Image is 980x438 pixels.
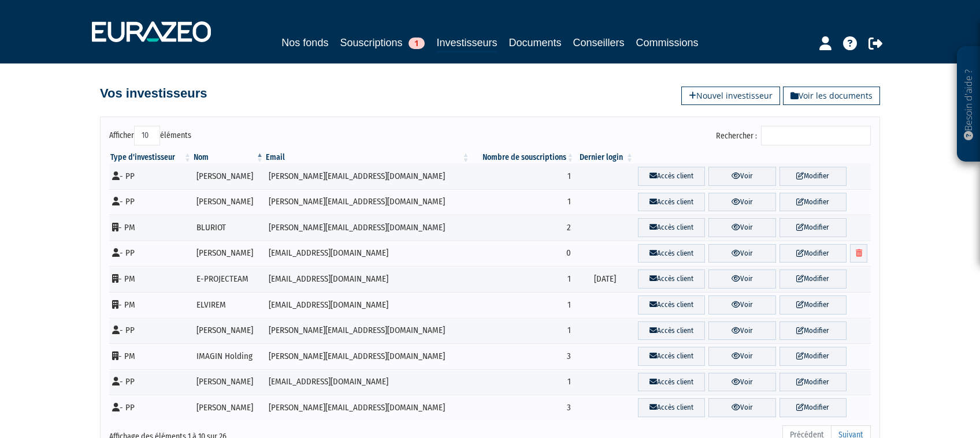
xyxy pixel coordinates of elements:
[109,292,192,318] td: - PM
[470,343,575,369] td: 3
[708,398,775,417] a: Voir
[192,318,265,344] td: [PERSON_NAME]
[470,318,575,344] td: 1
[509,35,562,51] a: Documents
[779,167,847,186] a: Modifier
[636,35,699,51] a: Commissions
[783,87,880,105] a: Voir les documents
[192,395,265,421] td: [PERSON_NAME]
[470,215,575,241] td: 2
[109,369,192,395] td: - PP
[470,152,575,163] th: Nombre de souscriptions : activer pour trier la colonne par ordre croissant
[470,189,575,215] td: 1
[716,126,871,145] label: Rechercher :
[779,269,847,289] a: Modifier
[409,38,425,49] span: 1
[638,321,705,340] a: Accès client
[638,269,705,289] a: Accès client
[779,321,847,340] a: Modifier
[638,398,705,417] a: Accès client
[109,126,191,145] label: Afficher éléments
[708,321,775,340] a: Voir
[265,292,470,318] td: [EMAIL_ADDRESS][DOMAIN_NAME]
[708,244,775,263] a: Voir
[638,244,705,263] a: Accès client
[470,241,575,267] td: 0
[638,218,705,237] a: Accès client
[681,87,780,105] a: Nouvel investisseur
[109,266,192,292] td: - PM
[265,343,470,369] td: [PERSON_NAME][EMAIL_ADDRESS][DOMAIN_NAME]
[281,35,328,51] a: Nos fonds
[436,35,497,53] a: Investisseurs
[470,266,575,292] td: 1
[265,241,470,267] td: [EMAIL_ADDRESS][DOMAIN_NAME]
[109,215,192,241] td: - PM
[575,266,634,292] td: [DATE]
[134,126,160,145] select: Afficheréléments
[708,193,775,212] a: Voir
[109,395,192,421] td: - PP
[192,292,265,318] td: ELVIREM
[265,163,470,189] td: [PERSON_NAME][EMAIL_ADDRESS][DOMAIN_NAME]
[192,152,265,163] th: Nom : activer pour trier la colonne par ordre d&eacute;croissant
[265,152,470,163] th: Email : activer pour trier la colonne par ordre croissant
[192,215,265,241] td: BLURIOT
[708,167,775,186] a: Voir
[109,318,192,344] td: - PP
[779,373,847,392] a: Modifier
[265,266,470,292] td: [EMAIL_ADDRESS][DOMAIN_NAME]
[708,269,775,289] a: Voir
[761,126,871,145] input: Rechercher :
[470,292,575,318] td: 1
[962,53,975,156] p: Besoin d'aide ?
[109,152,192,163] th: Type d'investisseur : activer pour trier la colonne par ordre croissant
[265,215,470,241] td: [PERSON_NAME][EMAIL_ADDRESS][DOMAIN_NAME]
[850,244,867,263] a: Supprimer
[638,373,705,392] a: Accès client
[638,167,705,186] a: Accès client
[109,189,192,215] td: - PP
[192,241,265,267] td: [PERSON_NAME]
[340,35,425,51] a: Souscriptions1
[779,218,847,237] a: Modifier
[634,152,871,163] th: &nbsp;
[265,318,470,344] td: [PERSON_NAME][EMAIL_ADDRESS][DOMAIN_NAME]
[470,163,575,189] td: 1
[109,163,192,189] td: - PP
[470,395,575,421] td: 3
[638,347,705,366] a: Accès client
[708,373,775,392] a: Voir
[575,152,634,163] th: Dernier login : activer pour trier la colonne par ordre croissant
[573,35,625,51] a: Conseillers
[779,347,847,366] a: Modifier
[638,295,705,315] a: Accès client
[708,347,775,366] a: Voir
[192,189,265,215] td: [PERSON_NAME]
[265,395,470,421] td: [PERSON_NAME][EMAIL_ADDRESS][DOMAIN_NAME]
[192,343,265,369] td: IMAGIN Holding
[779,295,847,315] a: Modifier
[192,163,265,189] td: [PERSON_NAME]
[779,244,847,263] a: Modifier
[779,193,847,212] a: Modifier
[638,193,705,212] a: Accès client
[92,21,211,42] img: 1732889491-logotype_eurazeo_blanc_rvb.png
[779,398,847,417] a: Modifier
[265,369,470,395] td: [EMAIL_ADDRESS][DOMAIN_NAME]
[100,87,207,100] h4: Vos investisseurs
[708,218,775,237] a: Voir
[192,369,265,395] td: [PERSON_NAME]
[708,295,775,315] a: Voir
[470,369,575,395] td: 1
[265,189,470,215] td: [PERSON_NAME][EMAIL_ADDRESS][DOMAIN_NAME]
[109,343,192,369] td: - PM
[192,266,265,292] td: E-PROJECTEAM
[109,241,192,267] td: - PP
